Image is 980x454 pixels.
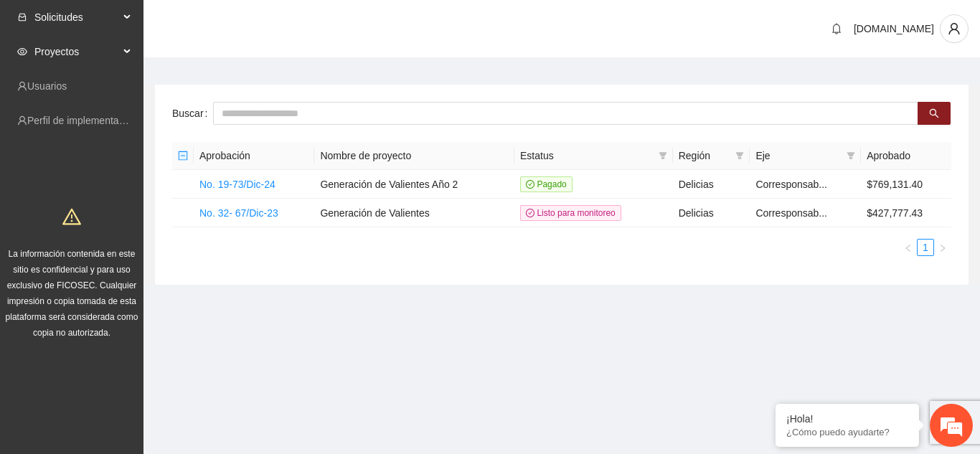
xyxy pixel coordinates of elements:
button: user [940,14,969,43]
span: Pagado [520,176,573,192]
td: Generación de Valientes Año 2 [314,170,514,199]
a: Perfil de implementadora [27,115,139,126]
span: minus-square [178,151,188,161]
span: filter [659,151,667,160]
div: ¡Hola! [786,413,908,425]
span: filter [732,145,747,166]
li: Next Page [934,239,951,256]
span: warning [62,207,81,226]
li: 1 [917,239,934,256]
textarea: Escriba su mensaje y pulse “Intro” [7,302,273,352]
span: Región [679,148,730,164]
span: Estatus [520,148,653,164]
span: eye [17,47,27,57]
span: filter [847,151,855,160]
span: La información contenida en este sitio es confidencial y para uso exclusivo de FICOSEC. Cualquier... [6,249,138,338]
th: Aprobación [194,142,314,170]
td: $769,131.40 [861,170,951,199]
button: search [918,102,951,125]
td: Delicias [673,199,750,227]
span: [DOMAIN_NAME] [854,23,934,34]
span: filter [656,145,670,166]
span: filter [735,151,744,160]
th: Aprobado [861,142,951,170]
div: Minimizar ventana de chat en vivo [235,7,270,42]
span: user [941,22,968,35]
span: Estamos en línea. [83,146,198,291]
a: No. 32- 67/Dic-23 [199,207,278,219]
button: left [900,239,917,256]
th: Nombre de proyecto [314,142,514,170]
span: left [904,244,913,252]
a: Usuarios [27,80,67,92]
label: Buscar [172,102,213,125]
span: Listo para monitoreo [520,205,621,221]
span: Proyectos [34,37,119,66]
td: Generación de Valientes [314,199,514,227]
li: Previous Page [900,239,917,256]
button: right [934,239,951,256]
span: Corresponsab... [755,179,827,190]
span: right [938,244,947,252]
span: inbox [17,12,27,22]
span: bell [826,23,847,34]
span: check-circle [526,180,534,189]
a: 1 [918,240,933,255]
span: Eje [755,148,841,164]
button: bell [825,17,848,40]
span: check-circle [526,209,534,217]
a: No. 19-73/Dic-24 [199,179,275,190]
p: ¿Cómo puedo ayudarte? [786,427,908,438]
span: search [929,108,939,120]
td: $427,777.43 [861,199,951,227]
span: filter [844,145,858,166]
td: Delicias [673,170,750,199]
span: Corresponsab... [755,207,827,219]
span: Solicitudes [34,3,119,32]
div: Chatee con nosotros ahora [75,73,241,92]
